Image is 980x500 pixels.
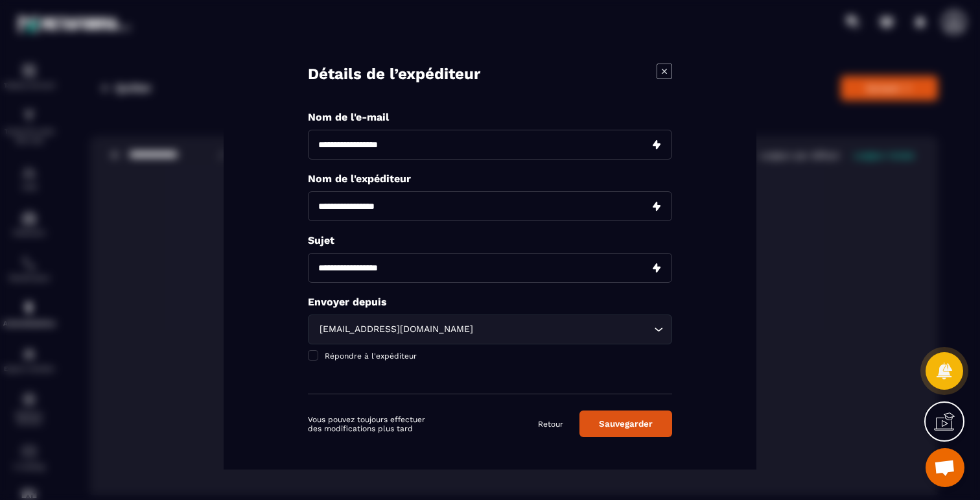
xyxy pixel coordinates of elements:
span: Répondre à l'expéditeur [325,351,417,361]
p: Vous pouvez toujours effectuer des modifications plus tard [308,414,428,433]
input: Search for option [476,322,651,337]
p: Nom de l'expéditeur [308,173,672,185]
p: Nom de l'e-mail [308,111,672,123]
button: Sauvegarder [579,411,672,437]
div: Ouvrir le chat [926,448,964,487]
p: Envoyer depuis [308,296,672,308]
div: Search for option [308,315,672,344]
a: Retour [538,418,563,429]
h4: Détails de l’expéditeur [308,64,480,85]
span: [EMAIL_ADDRESS][DOMAIN_NAME] [316,322,476,337]
p: Sujet [308,234,672,246]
